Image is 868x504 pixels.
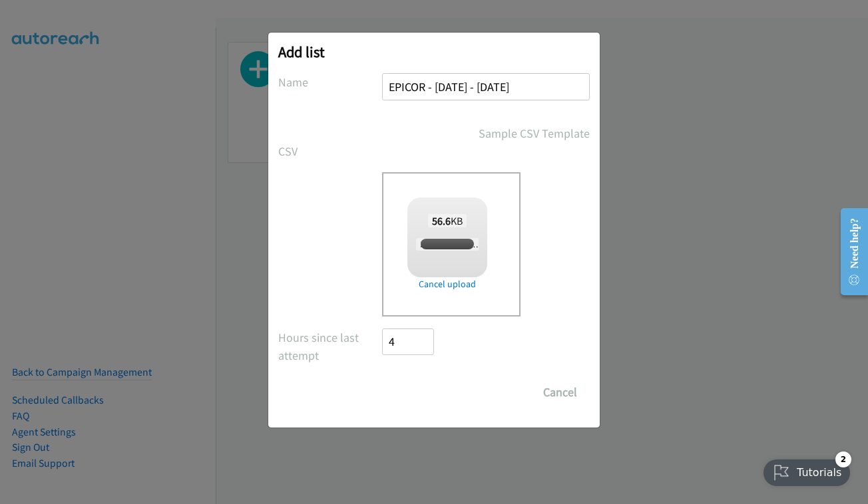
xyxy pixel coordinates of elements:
iframe: Checklist [756,446,858,494]
label: CSV [278,142,382,160]
a: Sample CSV Template [479,124,590,142]
span: EPICOR - [DATE] - [DATE].csv [416,238,525,251]
iframe: Resource Center [829,199,868,305]
button: Cancel [531,379,590,406]
strong: 56.6 [432,214,451,227]
h2: Add list [278,43,590,61]
label: Hours since last attempt [278,328,382,364]
span: KB [428,214,467,227]
a: Cancel upload [407,277,487,291]
label: Name [278,73,382,91]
